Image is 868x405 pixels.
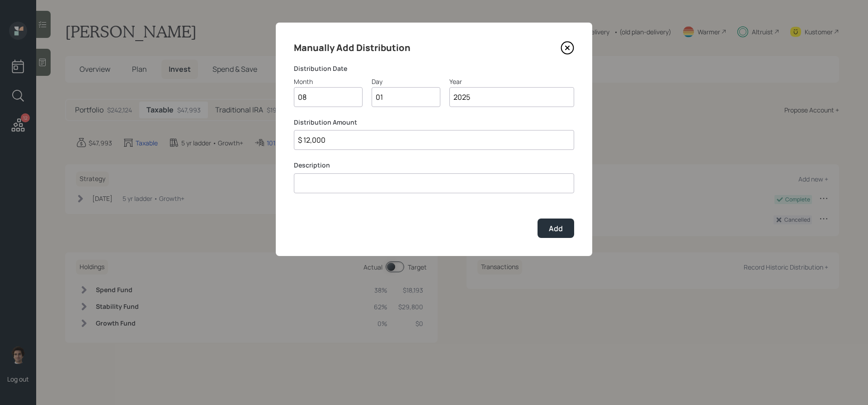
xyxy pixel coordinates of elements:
label: Description [294,161,574,170]
div: Year [449,77,574,86]
input: Day [372,87,440,107]
label: Distribution Amount [294,118,574,127]
div: Day [372,77,440,86]
h4: Manually Add Distribution [294,41,410,55]
input: Month [294,87,363,107]
input: Year [449,87,574,107]
div: Add [549,223,563,233]
div: Month [294,77,363,86]
label: Distribution Date [294,64,574,73]
button: Add [538,219,574,238]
